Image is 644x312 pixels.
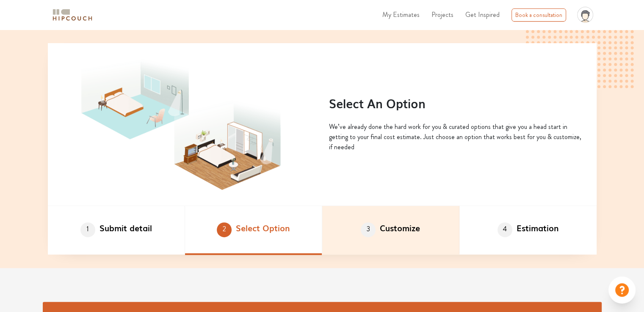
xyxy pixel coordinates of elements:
[80,222,95,237] span: 1
[51,8,94,22] img: logo-horizontal.svg
[511,8,566,22] div: Book a consultation
[322,206,459,255] li: Customize
[465,10,500,19] span: Get Inspired
[185,206,322,255] li: Select Option
[217,222,232,237] span: 2
[382,10,420,19] span: My Estimates
[361,222,376,237] span: 3
[431,10,453,19] span: Projects
[48,206,185,255] li: Submit detail
[498,222,512,237] span: 4
[51,5,94,25] span: logo-horizontal.svg
[459,206,597,255] li: Estimation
